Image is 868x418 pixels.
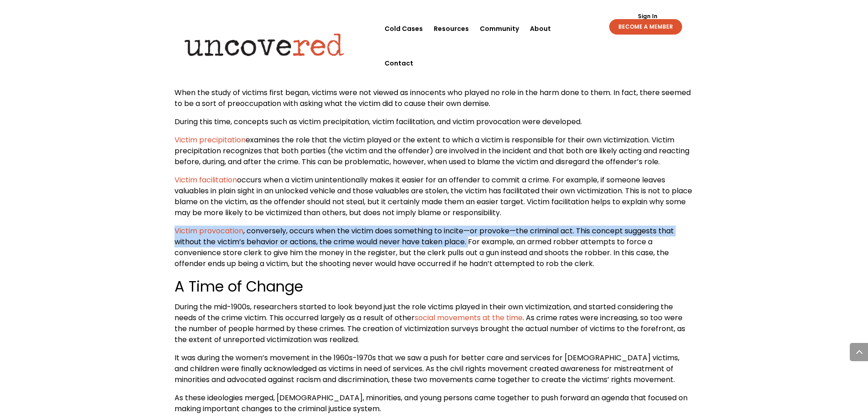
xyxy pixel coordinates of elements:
[175,302,673,323] span: During the mid-1900s, researchers started to look beyond just the role victims played in their ow...
[175,353,679,385] span: It was during the women’s movement in the 1960s-1970s that we saw a push for better care and serv...
[175,393,688,414] span: As these ideologies merged, [DEMOGRAPHIC_DATA], minorities, and young persons came together to pu...
[175,175,692,218] span: occurs when a victim unintentionally makes it easier for an offender to commit a crime. For examp...
[633,14,663,19] a: Sign In
[175,226,674,269] span: , conversely, occurs when the victim does something to incite—or provoke—the criminal act. This c...
[175,135,246,145] a: Victim precipitation
[175,175,237,185] a: Victim facilitation
[175,116,582,127] span: During this time, concepts such as victim precipitation, victim facilitation, and victim provocat...
[434,11,469,46] a: Resources
[175,312,685,345] span: . As crime rates were increasing, so too were the number of people harmed by these crimes. The cr...
[175,135,689,167] span: examines the role that the victim played or the extent to which a victim is responsible for their...
[177,27,352,62] img: Uncovered logo
[415,312,523,323] a: social movements at the time
[175,226,243,236] a: Victim provocation
[609,19,682,35] a: BECOME A MEMBER
[480,11,519,46] a: Community
[175,87,691,109] span: When the study of victims first began, victims were not viewed as innocents who played no role in...
[385,11,423,46] a: Cold Cases
[385,46,413,81] a: Contact
[530,11,551,46] a: About
[175,276,303,297] span: A Time of Change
